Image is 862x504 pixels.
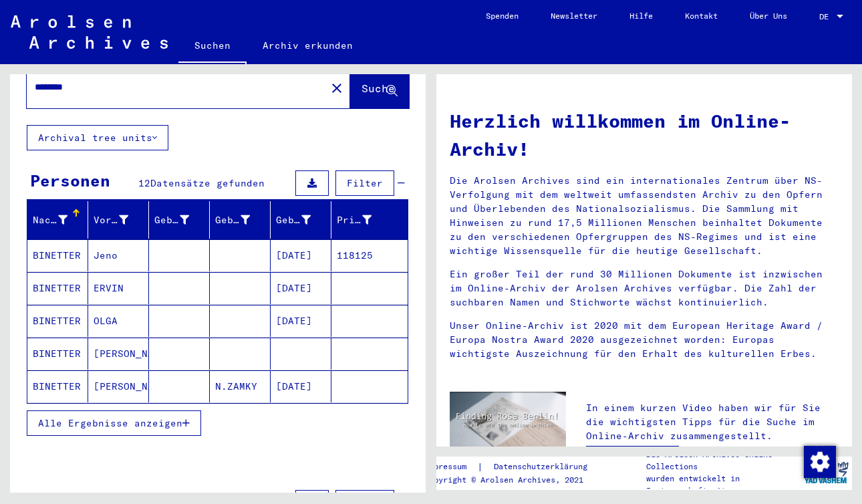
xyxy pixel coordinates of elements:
button: Filter [335,170,394,196]
a: Datenschutzerklärung [483,460,603,474]
img: Arolsen_neg.svg [11,15,168,49]
img: Zustimmung ändern [804,446,836,478]
span: DE [819,12,834,21]
p: Copyright © Arolsen Archives, 2021 [424,474,603,486]
div: Prisoner # [337,209,392,231]
mat-cell: OLGA [88,305,149,337]
mat-cell: [DATE] [271,305,331,337]
img: video.jpg [450,392,566,455]
div: Vorname [94,209,148,231]
button: Alle Ergebnisse anzeigen [27,410,201,436]
p: Die Arolsen Archives Online-Collections [646,449,801,473]
span: Alle Ergebnisse anzeigen [38,417,182,429]
mat-cell: N.ZAMKY [210,370,271,402]
mat-header-cell: Geburtsdatum [271,201,331,239]
div: Nachname [33,213,67,227]
mat-cell: BINETTER [27,338,88,370]
mat-cell: ERVIN [88,272,149,304]
img: yv_logo.png [801,456,851,489]
span: Filter [347,177,383,189]
mat-cell: [DATE] [271,239,331,271]
p: Die Arolsen Archives sind ein internationales Zentrum über NS-Verfolgung mit dem weltweit umfasse... [450,174,839,258]
mat-header-cell: Prisoner # [331,201,408,239]
mat-cell: [DATE] [271,370,331,402]
span: 12 [138,177,150,189]
mat-cell: 118125 [331,239,408,271]
div: Vorname [94,213,128,227]
mat-cell: [PERSON_NAME] [88,338,149,370]
mat-cell: BINETTER [27,272,88,304]
button: Suche [350,67,409,108]
p: Ein großer Teil der rund 30 Millionen Dokumente ist inzwischen im Online-Archiv der Arolsen Archi... [450,267,839,309]
div: Geburt‏ [215,213,250,227]
mat-cell: BINETTER [27,239,88,271]
div: Nachname [33,209,88,231]
mat-cell: BINETTER [27,305,88,337]
span: Datensätze gefunden [150,177,265,189]
div: Personen [30,168,110,193]
button: Archival tree units [27,125,168,150]
div: Geburtsdatum [276,213,311,227]
mat-icon: close [329,80,345,96]
mat-cell: [DATE] [271,272,331,304]
div: Geburtsdatum [276,209,331,231]
p: Unser Online-Archiv ist 2020 mit dem European Heritage Award / Europa Nostra Award 2020 ausgezeic... [450,319,839,361]
p: In einem kurzen Video haben wir für Sie die wichtigsten Tipps für die Suche im Online-Archiv zusa... [586,401,839,443]
button: Clear [323,74,350,101]
mat-cell: BINETTER [27,370,88,402]
mat-header-cell: Vorname [88,201,149,239]
mat-header-cell: Geburtsname [149,201,210,239]
div: Geburtsname [154,209,209,231]
mat-cell: [PERSON_NAME] [88,370,149,402]
a: Archiv erkunden [247,29,369,61]
span: Suche [362,82,395,95]
div: Prisoner # [337,213,372,227]
div: | [424,460,603,474]
a: Suchen [178,29,247,64]
mat-header-cell: Geburt‏ [210,201,271,239]
div: Geburt‏ [215,209,270,231]
mat-header-cell: Nachname [27,201,88,239]
a: Impressum [424,460,477,474]
a: Video ansehen [586,446,679,473]
div: Geburtsname [154,213,189,227]
h1: Herzlich willkommen im Online-Archiv! [450,107,839,163]
p: wurden entwickelt in Partnerschaft mit [646,473,801,497]
mat-cell: Jeno [88,239,149,271]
